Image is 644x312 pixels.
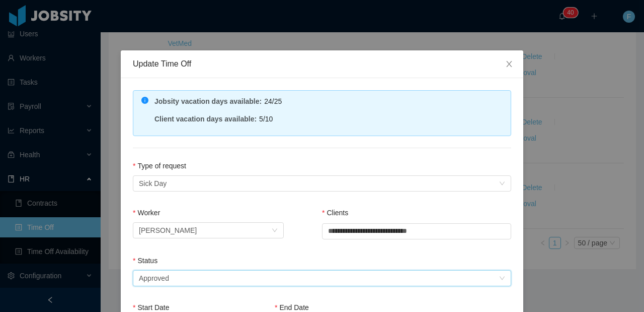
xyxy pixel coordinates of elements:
[133,209,160,217] label: Worker
[154,97,262,105] strong: Jobsity vacation days available :
[133,162,186,170] label: Type of request
[141,97,148,104] i: icon: info-circle
[495,50,523,79] button: Close
[139,271,169,286] div: Approved
[139,176,167,191] div: Sick Day
[264,97,282,105] span: 24/25
[505,60,513,68] i: icon: close
[154,115,257,123] strong: Client vacation days available :
[133,58,511,70] div: Update Time Off
[139,223,197,238] div: Aylin Cayoja
[133,303,169,311] label: Start Date
[259,115,273,123] span: 5/10
[133,257,157,265] label: Status
[275,303,309,311] label: End Date
[322,209,348,217] label: Clients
